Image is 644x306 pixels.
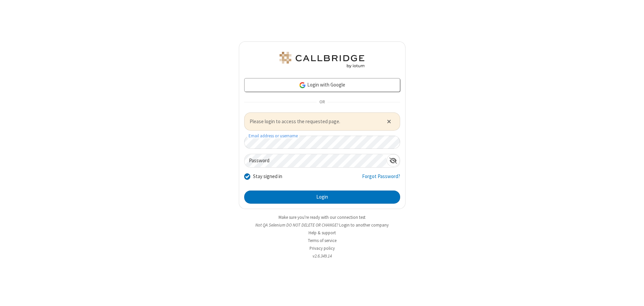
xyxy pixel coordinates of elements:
img: google-icon.png [299,81,306,89]
button: Close alert [383,116,394,127]
input: Password [245,154,387,167]
a: Privacy policy [310,245,335,251]
li: v2.6.349.14 [239,253,406,259]
a: Forgot Password? [362,173,400,185]
button: Login [244,191,400,204]
div: Show password [387,154,400,167]
a: Help & support [309,230,336,236]
input: Email address or username [244,136,400,149]
img: QA Selenium DO NOT DELETE OR CHANGE [278,52,366,68]
a: Make sure you're ready with our connection test [279,214,365,220]
span: OR [317,97,327,107]
a: Login with Google [244,78,400,92]
span: Please login to access the requested page. [250,118,379,126]
label: Stay signed in [253,173,282,180]
button: Login to another company [339,222,389,228]
li: Not QA Selenium DO NOT DELETE OR CHANGE? [239,222,406,228]
a: Terms of service [308,238,336,243]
